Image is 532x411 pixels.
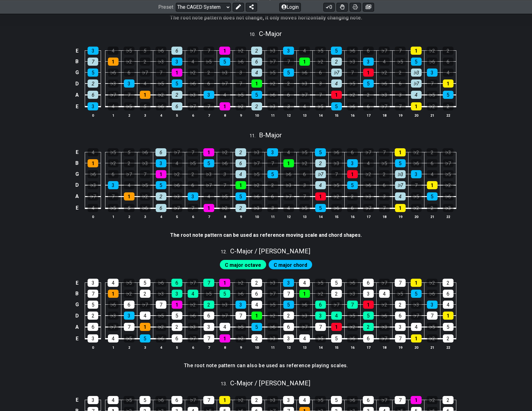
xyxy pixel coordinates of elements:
div: ♭5 [443,170,453,178]
div: 5 [88,68,98,77]
th: 18 [376,112,392,119]
div: 4 [204,192,214,200]
div: ♭6 [155,47,166,55]
div: 3 [347,159,358,167]
td: A [73,190,81,202]
div: 5 [283,68,294,77]
strong: The root note pattern does not change, it only moves horizontally changing note. [170,15,362,21]
div: ♭3 [283,181,294,189]
div: 6 [236,159,246,167]
span: Preset [158,4,173,10]
div: ♭7 [108,91,119,99]
div: ♭5 [236,91,246,99]
button: Create image [363,3,374,11]
div: ♭7 [443,159,453,167]
div: ♭7 [187,47,198,55]
th: 22 [440,112,456,119]
div: 6 [155,148,166,156]
div: 2 [251,102,262,110]
div: ♭3 [411,68,422,77]
span: 11 . [250,133,259,140]
div: 6 [171,47,182,55]
th: 0 [85,112,101,119]
div: 6 [124,68,134,77]
div: 3 [220,170,230,178]
div: ♭7 [331,68,342,77]
div: 1 [108,58,119,66]
th: 3 [137,112,153,119]
div: 3 [427,68,438,77]
div: 6 [443,58,453,66]
th: 17 [360,112,376,119]
div: 1 [411,47,422,55]
div: ♭7 [171,148,182,156]
div: 4 [299,102,310,110]
div: 6 [363,102,374,110]
div: ♭3 [156,58,166,66]
th: 15 [328,112,344,119]
div: 1 [236,181,246,189]
div: ♭6 [427,58,438,66]
th: 14 [312,112,328,119]
div: ♭6 [283,170,294,178]
div: ♭3 [267,47,278,55]
div: 5 [427,192,438,200]
div: 2 [235,148,246,156]
div: ♭3 [251,148,262,156]
div: ♭2 [299,159,310,167]
td: D [73,78,81,89]
th: 19 [392,112,408,119]
div: 1 [331,91,342,99]
div: 3 [395,91,406,99]
div: ♭5 [315,47,326,55]
div: 5 [220,58,230,66]
div: 5 [331,102,342,110]
th: 11 [265,112,281,119]
div: 5 [395,159,406,167]
button: Edit Preset [233,3,244,11]
div: ♭2 [363,170,374,178]
div: 7 [124,91,134,99]
div: 6 [251,58,262,66]
div: 4 [315,181,326,189]
div: 4 [88,148,99,156]
div: ♭7 [188,102,198,110]
div: 6 [379,181,390,189]
th: 7 [201,112,217,119]
div: ♭5 [204,58,214,66]
div: 6 [204,79,214,88]
th: 13 [296,112,312,119]
div: 1 [124,192,134,200]
div: 7 [315,91,326,99]
div: 7 [283,58,294,66]
div: ♭7 [395,181,406,189]
div: ♭2 [108,159,119,167]
div: 5 [267,170,278,178]
div: 4 [363,159,374,167]
div: 1 [220,102,230,110]
div: ♭6 [156,102,166,110]
div: ♭2 [156,91,166,99]
td: D [73,180,81,191]
div: 3 [204,91,214,99]
div: ♭3 [204,170,214,178]
button: Login [279,3,301,11]
div: 2 [251,47,262,55]
div: 5 [156,181,166,189]
div: 2 [156,192,166,200]
div: 3 [172,58,182,66]
div: 4 [443,68,453,77]
div: 7 [299,192,310,200]
select: Preset [176,3,231,11]
div: ♭5 [315,102,326,110]
div: ♭6 [347,47,358,55]
div: 2 [188,170,198,178]
div: ♭2 [331,192,342,200]
div: ♭7 [283,192,294,200]
div: 7 [411,181,422,189]
th: 5 [169,112,185,119]
div: 6 [299,170,310,178]
div: 4 [283,148,294,156]
div: ♭7 [363,148,374,156]
div: ♭3 [443,148,453,156]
